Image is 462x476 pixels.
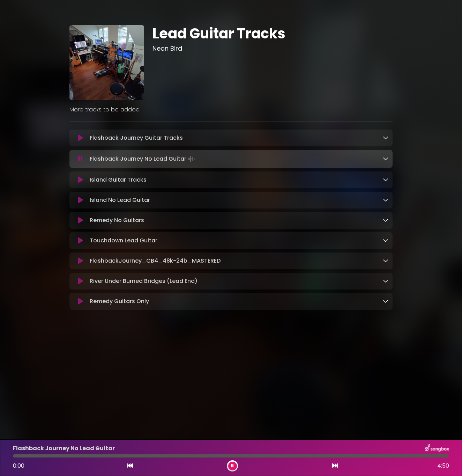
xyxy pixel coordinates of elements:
[90,277,198,285] p: River Under Burned Bridges (Lead End)
[90,257,221,265] p: FlashbackJourney_CB4_48k-24b_MASTERED
[152,45,393,52] h3: Neon Bird
[90,196,150,204] p: Island No Lead Guitar
[90,176,147,184] p: Island Guitar Tracks
[69,25,144,100] img: rmArDJfHT6qm0tY6uTOw
[90,236,157,245] p: Touchdown Lead Guitar
[186,154,196,164] img: waveform4.gif
[152,25,393,42] h1: Lead Guitar Tracks
[90,216,144,225] p: Remedy No Guitars
[90,297,149,306] p: Remedy Guitars Only
[90,134,183,142] p: Flashback Journey Guitar Tracks
[69,105,393,114] p: More tracks to be added.
[90,154,196,164] p: Flashback Journey No Lead Guitar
